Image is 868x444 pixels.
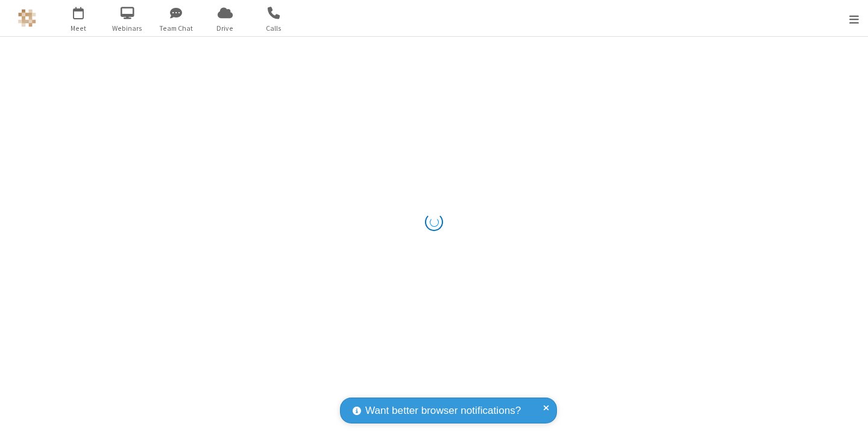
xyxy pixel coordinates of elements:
span: Want better browser notifications? [365,403,521,419]
span: Calls [251,23,297,34]
span: Team Chat [154,23,199,34]
span: Drive [203,23,248,34]
span: Webinars [105,23,150,34]
iframe: Chat [838,413,859,436]
span: Meet [56,23,101,34]
img: QA Selenium DO NOT DELETE OR CHANGE [18,9,36,27]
